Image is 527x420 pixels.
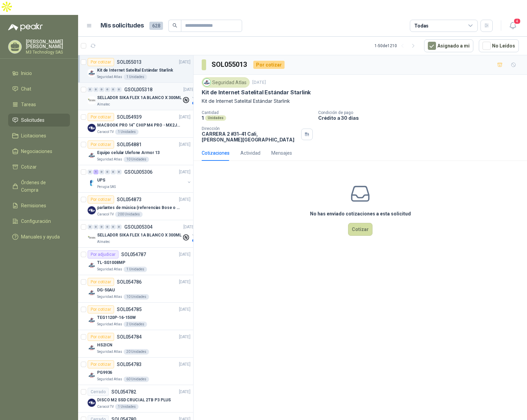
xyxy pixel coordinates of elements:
span: Licitaciones [21,132,46,139]
p: SOL054873 [117,197,142,202]
a: Tareas [8,98,70,111]
a: Chat [8,82,70,95]
p: Seguridad Atlas [97,322,122,327]
p: [DATE] [179,169,190,175]
a: 0 0 0 0 0 0 GSOL005318[DATE] Company LogoSELLADOR SIKA FLEX 1A BLANCO X 300MLAlmatec [88,85,196,107]
p: Kit de Internet Satelital Estándar Starlink [97,67,173,74]
div: 1 [93,170,98,174]
p: Condición de pago [318,110,524,115]
p: [DATE] [183,87,195,93]
div: Por cotizar [88,360,114,368]
p: [DATE] [179,59,190,65]
img: Company Logo [88,96,96,104]
img: Company Logo [88,344,96,352]
img: Logo peakr [8,23,43,31]
p: [PERSON_NAME] [PERSON_NAME] [26,39,70,49]
button: 4 [507,20,519,32]
img: Company Logo [88,316,96,324]
p: DG-50AU [97,287,115,293]
div: Todas [414,22,429,30]
div: Por cotizar [88,278,114,286]
img: Company Logo [88,399,96,407]
div: 0 [99,87,104,92]
div: 2 Unidades [124,322,147,327]
p: GSOL005304 [124,225,152,229]
a: Por cotizarSOL054783[DATE] Company LogoPG9936Seguridad Atlas60 Unidades [78,358,193,385]
a: Por cotizarSOL054873[DATE] Company Logoparlantes de música (referencias Bose o Alexa) CON MARCACI... [78,193,193,220]
p: Caracol TV [97,404,114,409]
span: search [172,23,177,28]
span: 4 [513,18,521,24]
div: 10 Unidades [124,294,149,300]
a: Órdenes de Compra [8,176,70,196]
span: Cotizar [21,163,37,171]
span: Configuración [21,217,51,225]
span: Inicio [21,70,32,77]
div: Cerrado [88,388,109,396]
p: Kit de Internet Satelital Estándar Starlink [202,89,311,96]
p: M3 Technology SAS [26,50,70,54]
p: DISCO M2 SSD CRUCIAL 2TB P3 PLUS [97,397,171,403]
p: [DATE] [179,251,190,258]
div: 0 [111,225,116,229]
a: Por cotizarSOL054785[DATE] Company LogoTEG1120P-16-150WSeguridad Atlas2 Unidades [78,303,193,330]
div: 0 [99,225,104,229]
h3: No has enviado cotizaciones a esta solicitud [310,210,411,217]
div: 60 Unidades [124,377,149,382]
p: SOL054782 [111,389,136,394]
div: 0 [111,87,116,92]
p: [DATE] [179,141,190,148]
img: Company Logo [88,206,96,214]
div: 20 Unidades [124,349,149,355]
p: UPS [97,177,105,184]
p: SOL054785 [117,307,142,312]
p: [DATE] [179,389,190,395]
div: 0 [116,170,122,174]
div: 0 [116,225,122,229]
p: HS2ICN [97,342,112,348]
img: Company Logo [88,371,96,379]
div: 0 [88,225,93,229]
a: Por adjudicarSOL054787[DATE] Company LogoTL-SG1008MPSeguridad Atlas1 Unidades [78,248,193,275]
p: Seguridad Atlas [97,74,122,80]
p: Almatec [97,239,110,245]
div: 0 [105,87,110,92]
img: Company Logo [88,179,96,187]
img: Company Logo [88,234,96,242]
div: Mensajes [271,149,292,157]
img: Company Logo [88,261,96,269]
p: SOL054939 [117,115,142,119]
span: Remisiones [21,202,46,209]
h3: SOL055013 [212,59,248,70]
span: Negociaciones [21,148,52,155]
img: Company Logo [88,124,96,132]
div: 200 Unidades [115,212,143,217]
p: SOL054881 [117,142,142,147]
div: Por cotizar [88,113,114,121]
p: SOL054787 [121,252,146,257]
div: Por cotizar [88,305,114,313]
p: TEG1120P-16-150W [97,314,136,321]
p: [DATE] [179,196,190,203]
p: SELLADOR SIKA FLEX 1A BLANCO X 300ML [97,232,182,238]
p: Seguridad Atlas [97,294,122,300]
span: Manuales y ayuda [21,233,60,241]
div: Cotizaciones [202,149,230,157]
p: SOL054783 [117,362,142,367]
a: Por cotizarSOL054881[DATE] Company LogoEquipo celular Ulefone Armor 13Seguridad Atlas10 Unidades [78,138,193,165]
p: Seguridad Atlas [97,157,122,162]
a: Remisiones [8,199,70,212]
p: Dirección [202,126,298,131]
p: Caracol TV [97,212,114,217]
div: 0 [116,87,122,92]
p: CARRERA 2 #31-41 Cali , [PERSON_NAME][GEOGRAPHIC_DATA] [202,131,298,142]
p: [DATE] [179,306,190,313]
a: 0 0 0 0 0 0 GSOL005304[DATE] Company LogoSELLADOR SIKA FLEX 1A BLANCO X 300MLAlmatec [88,223,196,245]
a: Por cotizarSOL054786[DATE] Company LogoDG-50AUSeguridad Atlas10 Unidades [78,275,193,303]
div: Por cotizar [88,58,114,66]
p: Seguridad Atlas [97,267,122,272]
p: TL-SG1008MP [97,260,125,266]
p: SELLADOR SIKA FLEX 1A BLANCO X 300ML [97,95,182,101]
div: 1 - 50 de 1210 [375,40,419,51]
span: Tareas [21,101,36,108]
